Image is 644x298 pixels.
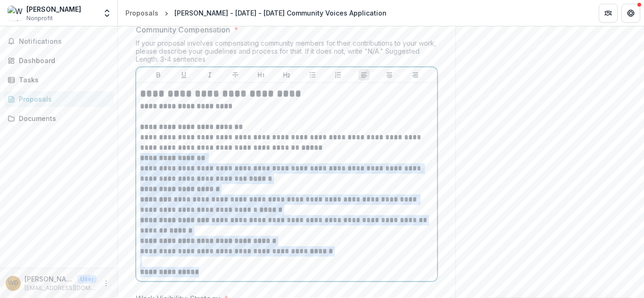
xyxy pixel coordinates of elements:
[125,8,158,18] div: Proposals
[77,275,97,283] p: User
[410,69,421,81] button: Align Right
[174,8,387,18] div: [PERSON_NAME] - [DATE] - [DATE] Community Voices Application
[256,69,267,81] button: Heading 1
[26,14,53,23] span: Nonprofit
[4,91,114,107] a: Proposals
[204,69,215,81] button: Italicize
[281,69,292,81] button: Heading 2
[4,53,114,68] a: Dashboard
[4,34,114,49] button: Notifications
[25,274,74,284] p: [PERSON_NAME]
[136,39,438,67] div: If your proposal involves compensating community members for their contributions to your work, pl...
[136,24,230,35] p: Community Compensation
[4,72,114,88] a: Tasks
[19,56,106,65] div: Dashboard
[19,113,106,123] div: Documents
[122,6,390,20] nav: breadcrumb
[100,4,114,23] button: Open entity switcher
[19,94,106,104] div: Proposals
[599,4,618,23] button: Partners
[358,69,370,81] button: Align Left
[230,69,241,81] button: Strike
[307,69,318,81] button: Bullet List
[4,111,114,126] a: Documents
[19,38,110,46] span: Notifications
[25,284,97,292] p: [EMAIL_ADDRESS][DOMAIN_NAME]
[153,69,164,81] button: Bold
[332,69,344,81] button: Ordered List
[26,4,81,14] div: [PERSON_NAME]
[19,75,106,85] div: Tasks
[384,69,395,81] button: Align Center
[8,6,23,21] img: Wynter Downing
[100,278,112,289] button: More
[178,69,190,81] button: Underline
[8,280,18,286] div: Wynter Downing
[122,6,162,20] a: Proposals
[621,4,640,23] button: Get Help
